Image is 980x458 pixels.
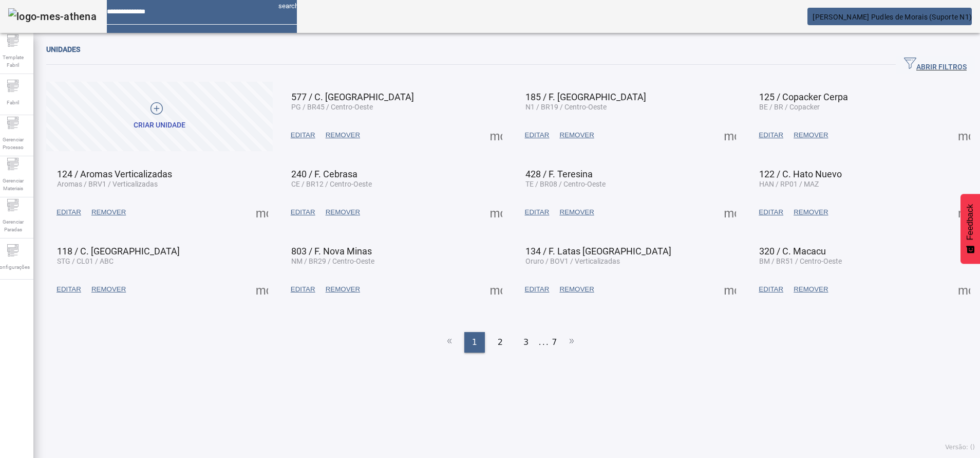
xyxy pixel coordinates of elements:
[753,203,788,222] button: EDITAR
[753,126,788,144] button: EDITAR
[291,257,374,265] span: NM / BR29 / Centro-Oeste
[51,203,86,222] button: EDITAR
[552,332,557,353] li: 7
[86,280,131,299] button: REMOVER
[498,336,503,349] span: 2
[8,8,97,25] img: logo-mes-athena
[794,130,828,140] span: REMOVER
[56,207,81,217] span: EDITAR
[721,126,739,144] button: Mais
[487,126,505,144] button: Mais
[286,203,321,222] button: EDITAR
[286,280,321,299] button: EDITAR
[291,103,373,111] span: PG / BR45 / Centro-Oeste
[321,203,365,222] button: REMOVER
[57,180,158,188] span: Aromas / BRV1 / Verticalizadas
[966,204,975,240] span: Feedback
[253,280,271,299] button: Mais
[321,126,365,144] button: REMOVER
[759,207,783,217] span: EDITAR
[86,203,131,222] button: REMOVER
[525,130,550,140] span: EDITAR
[788,280,833,299] button: REMOVER
[525,180,606,188] span: TE / BR08 / Centro-Oeste
[759,103,820,111] span: BE / BR / Copacker
[788,126,833,144] button: REMOVER
[520,280,555,299] button: EDITAR
[721,203,739,222] button: Mais
[91,284,126,295] span: REMOVER
[51,280,86,299] button: EDITAR
[753,280,788,299] button: EDITAR
[321,280,365,299] button: REMOVER
[559,284,594,295] span: REMOVER
[794,207,828,217] span: REMOVER
[525,103,607,111] span: N1 / BR19 / Centro-Oeste
[955,126,973,144] button: Mais
[291,169,357,179] span: 240 / F. Cebrasa
[525,169,593,179] span: 428 / F. Teresina
[134,120,185,131] div: Criar unidade
[487,203,505,222] button: Mais
[759,284,783,295] span: EDITAR
[955,280,973,299] button: Mais
[759,91,848,102] span: 125 / Copacker Cerpa
[523,336,529,349] span: 3
[286,126,321,144] button: EDITAR
[57,246,180,257] span: 118 / C. [GEOGRAPHIC_DATA]
[326,207,360,217] span: REMOVER
[57,169,172,179] span: 124 / Aromas Verticalizadas
[759,257,842,265] span: BM / BR51 / Centro-Oeste
[520,126,555,144] button: EDITAR
[291,207,315,217] span: EDITAR
[4,96,22,109] span: Fabril
[291,91,414,102] span: 577 / C. [GEOGRAPHIC_DATA]
[896,56,975,74] button: ABRIR FILTROS
[46,45,80,53] span: Unidades
[57,257,114,265] span: STG / CL01 / ABC
[487,280,505,299] button: Mais
[46,82,273,151] button: Criar unidade
[554,126,599,144] button: REMOVER
[794,284,828,295] span: REMOVER
[525,257,620,265] span: Oruro / BOV1 / Verticalizadas
[721,280,739,299] button: Mais
[788,203,833,222] button: REMOVER
[525,246,671,257] span: 134 / F. Latas [GEOGRAPHIC_DATA]
[759,180,819,188] span: HAN / RP01 / MAZ
[559,207,594,217] span: REMOVER
[539,332,549,353] li: ...
[291,180,372,188] span: CE / BR12 / Centro-Oeste
[520,203,555,222] button: EDITAR
[945,444,975,451] span: Versão: ()
[525,91,646,102] span: 185 / F. [GEOGRAPHIC_DATA]
[554,280,599,299] button: REMOVER
[326,284,360,295] span: REMOVER
[291,284,315,295] span: EDITAR
[759,246,826,257] span: 320 / C. Macacu
[960,194,980,264] button: Feedback - Mostrar pesquisa
[759,169,842,179] span: 122 / C. Hato Nuevo
[559,130,594,140] span: REMOVER
[56,284,81,295] span: EDITAR
[253,203,271,222] button: Mais
[813,13,972,21] span: [PERSON_NAME] Pudles de Morais (Suporte N1)
[759,130,783,140] span: EDITAR
[904,57,967,72] span: ABRIR FILTROS
[326,130,360,140] span: REMOVER
[955,203,973,222] button: Mais
[291,130,315,140] span: EDITAR
[525,207,550,217] span: EDITAR
[291,246,372,257] span: 803 / F. Nova Minas
[554,203,599,222] button: REMOVER
[525,284,550,295] span: EDITAR
[91,207,126,217] span: REMOVER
